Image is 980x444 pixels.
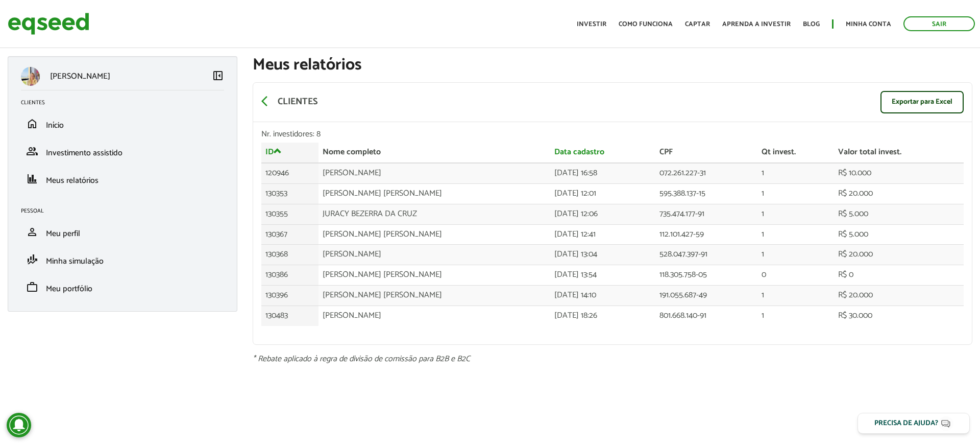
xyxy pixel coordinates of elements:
a: finance_modeMinha simulação [21,253,224,266]
td: [DATE] 16:58 [550,163,656,183]
div: Nr. investidores: 8 [261,130,964,138]
li: Meu perfil [13,218,232,246]
td: 801.668.140-91 [655,306,757,325]
td: 1 [757,163,834,183]
td: [DATE] 18:26 [550,306,656,325]
a: Minha conta [846,21,891,28]
td: 072.261.227-31 [655,163,757,183]
li: Investimento assistido [13,137,232,165]
span: home [26,118,38,130]
td: 118.305.758-05 [655,265,757,286]
td: [DATE] 12:06 [550,204,656,224]
a: financeMeus relatórios [21,173,224,185]
td: [PERSON_NAME] [318,163,550,183]
h2: Clientes [21,100,232,106]
li: Minha simulação [13,246,232,273]
td: R$ 5.000 [834,224,964,245]
h2: Pessoal [21,208,232,214]
td: 1 [757,224,834,245]
td: 528.047.397-91 [655,245,757,265]
h1: Meus relatórios [253,56,972,74]
span: Investimento assistido [46,146,122,160]
td: R$ 20.000 [834,286,964,306]
span: work [26,281,38,293]
td: R$ 20.000 [834,183,964,204]
td: 1 [757,286,834,306]
p: [PERSON_NAME] [50,72,110,81]
td: 130353 [261,183,318,204]
td: 130386 [261,265,318,286]
td: R$ 30.000 [834,306,964,325]
td: [PERSON_NAME] [PERSON_NAME] [318,286,550,306]
td: 130483 [261,306,318,325]
td: [DATE] 12:01 [550,183,656,204]
a: personMeu perfil [21,226,224,238]
td: 112.101.427-59 [655,224,757,245]
td: 130355 [261,204,318,224]
a: Como funciona [619,21,673,28]
span: Meu perfil [46,227,80,241]
li: Meu portfólio [13,273,232,301]
span: group [26,145,38,157]
a: workMeu portfólio [21,281,224,293]
img: EqSeed [8,10,89,37]
span: finance_mode [26,253,38,266]
a: ID [265,147,282,156]
a: groupInvestimento assistido [21,145,224,157]
a: Investir [577,21,606,28]
span: Início [46,119,64,132]
td: 1 [757,204,834,224]
td: 735.474.177-91 [655,204,757,224]
td: 0 [757,265,834,286]
td: [DATE] 13:04 [550,245,656,265]
th: CPF [655,143,757,163]
span: left_panel_close [212,69,224,82]
td: [PERSON_NAME] [318,306,550,325]
td: [DATE] 14:10 [550,286,656,306]
td: R$ 5.000 [834,204,964,224]
a: Aprenda a investir [722,21,791,28]
a: Blog [803,21,820,28]
td: 191.055.687-49 [655,286,757,306]
th: Valor total invest. [834,143,964,163]
td: 130396 [261,286,318,306]
span: Minha simulação [46,254,104,268]
a: Captar [685,21,710,28]
td: R$ 20.000 [834,245,964,265]
li: Início [13,110,232,137]
a: arrow_back_ios [261,95,274,109]
td: 130367 [261,224,318,245]
td: 1 [757,183,834,204]
td: 120946 [261,163,318,183]
a: homeInício [21,118,224,130]
span: Meus relatórios [46,174,99,188]
li: Meus relatórios [13,165,232,193]
th: Qt invest. [757,143,834,163]
td: [PERSON_NAME] [318,245,550,265]
p: Clientes [278,97,317,108]
td: [DATE] 12:41 [550,224,656,245]
span: person [26,226,38,238]
td: R$ 10.000 [834,163,964,183]
td: 1 [757,306,834,325]
a: Sair [903,16,975,31]
td: 130368 [261,245,318,265]
td: 595.388.137-15 [655,183,757,204]
a: Data cadastro [554,148,604,156]
td: [PERSON_NAME] [PERSON_NAME] [318,183,550,204]
span: arrow_back_ios [261,95,274,107]
td: JURACY BEZERRA DA CRUZ [318,204,550,224]
td: [DATE] 13:54 [550,265,656,286]
span: finance [26,173,38,185]
span: Meu portfólio [46,282,92,296]
em: * Rebate aplicado à regra de divisão de comissão para B2B e B2C [253,352,470,366]
a: Exportar para Excel [880,91,964,113]
a: Colapsar menu [212,69,224,84]
td: R$ 0 [834,265,964,286]
td: [PERSON_NAME] [PERSON_NAME] [318,224,550,245]
th: Nome completo [318,143,550,163]
td: [PERSON_NAME] [PERSON_NAME] [318,265,550,286]
td: 1 [757,245,834,265]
